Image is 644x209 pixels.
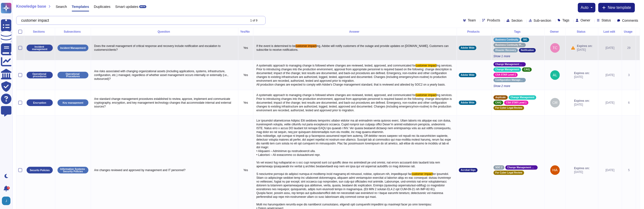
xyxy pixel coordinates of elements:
[240,73,251,77] p: Yes
[416,64,437,67] span: customer impact
[622,19,638,22] span: Comments
[495,102,501,104] span: CAIQ
[63,102,83,104] p: Key management
[28,73,51,78] p: Operational procedures
[139,5,146,8] div: BETA
[59,73,87,78] p: Operational Procedures
[577,44,592,48] span: Expires on:
[574,170,590,174] span: [DATE]
[550,98,560,107] img: user
[72,5,89,8] span: Templates
[581,6,593,10] button: auto
[240,101,251,105] p: Yes
[461,102,475,104] span: Adobe Wide
[562,19,570,22] span: Tags
[494,30,543,33] div: Tags
[256,64,416,67] span: A systematic approach to managing change is followed where changes are reviewed, tested, approved...
[606,168,615,172] span: [DATE]
[574,103,590,107] span: [DATE]
[461,169,476,171] span: Acrobat Sign
[608,6,631,10] span: New template
[624,73,634,77] div: 3
[600,30,620,33] div: Last edit
[461,47,475,49] span: Adobe Wide
[26,30,53,33] div: Sections
[606,73,615,77] span: [DATE]
[59,168,87,173] p: Information Systems Security Policies
[511,96,535,99] span: Change Management
[93,96,236,110] p: Are standard change management procedures established to review, approve, implement and communica...
[495,44,524,46] span: Business Continuity Planning
[606,46,615,50] span: [DATE]
[28,46,51,51] p: Incident management
[511,19,523,22] span: Section
[495,96,506,99] span: duplicate
[94,5,111,8] span: Duplicates
[30,169,50,172] p: Security Policies
[495,172,522,174] span: For Cyber Legal Review
[256,44,449,51] span: ing, Adobe will notify customers of the outage and provide updates on [DOMAIN_NAME]. Customers ca...
[624,168,634,172] div: 5
[240,168,251,172] p: Yes
[495,79,524,81] span: Configuration Management
[495,49,516,51] span: Disaster Recovery
[33,102,46,104] p: Encryption
[624,30,634,33] div: Usage
[507,166,536,169] span: Change Management Standard
[2,197,10,205] img: user
[256,93,416,97] span: A systematic approach to managing change is followed where changes are reviewed, tested, approved...
[495,39,519,41] span: Business Continuity
[523,39,527,41] span: SIG
[574,99,590,103] span: Expires on:
[416,93,437,97] span: customer impact
[240,46,251,50] p: Yes
[550,43,560,53] img: user
[487,19,500,22] span: Products
[93,43,236,53] p: Does the overall management of critical response and recovery include notification and escalation...
[93,68,236,82] p: Are risks associated with changing organizational assets (including applications, systems, infras...
[16,5,46,8] span: Knowledge base
[495,68,519,71] span: Change Management
[56,5,67,8] span: Search
[568,30,596,33] div: Status
[255,30,455,33] div: Answer
[495,166,503,169] span: SOC 2
[495,107,522,109] span: For Cyber Legal Review
[524,68,530,71] span: CAIQ
[598,3,635,12] button: New template
[547,30,564,33] div: Owner
[461,74,475,76] span: Adobe Wide
[7,187,10,189] div: 9+
[581,6,589,10] span: auto
[574,75,590,79] span: [DATE]
[256,119,452,176] span: Lor ipsumdol sitametconse Adipisc Elit seddoeiu temporinc utlabor etdolor ma ali enimadmin venia ...
[57,30,89,33] div: Subsections
[19,16,246,25] input: Search by keywords
[495,63,524,66] span: Change Management Standard
[494,54,543,58] span: Show 1 more
[606,101,615,104] span: [DATE]
[412,172,433,176] span: customer impact
[296,44,317,48] span: customer impact
[459,30,489,33] div: Products
[256,93,453,112] span: ing services. Prior to introducing changes into the production environment, approval from appropr...
[581,19,590,22] span: Owner
[624,46,634,50] div: 29
[256,44,296,48] span: If the event is determined to be
[240,30,251,33] div: Yes/No
[550,165,560,175] img: user
[534,19,551,22] span: Sub-section
[624,101,634,105] div: 6
[1,196,14,206] button: user
[550,70,560,80] img: user
[574,71,590,75] span: Expires on:
[577,48,592,52] span: [DATE]
[60,47,86,49] p: Incident Management
[602,19,611,22] span: Status
[93,30,236,33] div: Question
[468,19,476,22] span: Team
[495,74,516,76] span: CSA STAR Level 1
[93,167,236,173] p: Are changes reviewed and approved by management and IT personnel?
[506,102,527,104] span: CSA STAR Level 1
[574,166,590,170] span: Expires on:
